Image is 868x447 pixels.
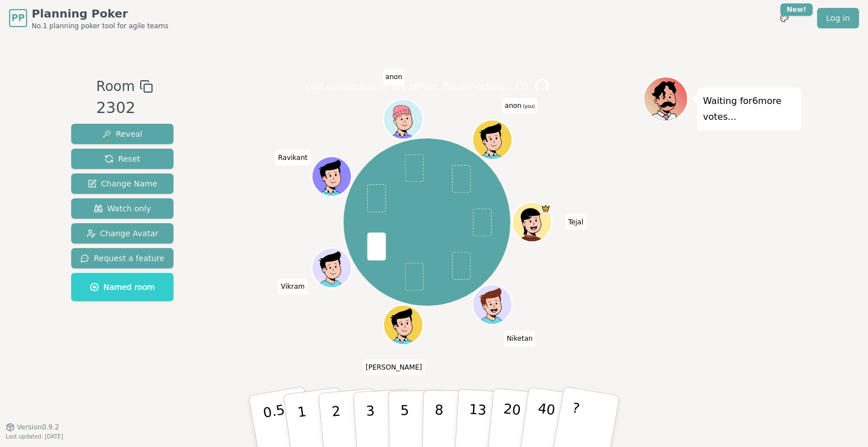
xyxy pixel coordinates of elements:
span: Last updated: [DATE] [6,433,63,440]
span: Click to change your name [504,331,536,346]
button: Watch only [71,198,173,219]
span: Click to change your name [278,279,307,295]
button: Change Avatar [71,223,173,244]
span: Room [96,76,134,97]
p: Lost connection to the server. Reconnecting... ( 3 ) [305,79,528,94]
button: Click to change your avatar [474,121,511,159]
span: Version 0.9.2 [17,423,59,432]
span: No.1 planning poker tool for agile teams [32,21,168,31]
button: Version0.9.2 [6,423,59,432]
button: Reveal [71,124,173,144]
span: Change Avatar [86,228,159,239]
span: Watch only [94,203,151,214]
span: Click to change your name [363,359,425,375]
span: Planning Poker [32,6,168,21]
button: New! [774,8,795,28]
button: Change Name [71,173,173,194]
button: Reset [71,149,173,169]
button: Named room [71,273,173,301]
span: Reveal [102,128,142,140]
a: PPPlanning PokerNo.1 planning poker tool for agile teams [9,6,168,31]
span: Click to change your name [502,98,537,114]
span: (you) [522,104,535,109]
span: Change Name [88,178,157,189]
p: Waiting for 6 more votes... [703,93,796,125]
span: Reset [105,153,140,164]
span: Request a feature [80,253,164,264]
div: New! [780,3,813,16]
div: 2302 [96,97,153,120]
span: Named room [90,281,155,293]
span: Click to change your name [566,214,587,230]
button: Request a feature [71,248,173,268]
span: Click to change your name [383,70,405,85]
a: Log in [817,8,859,28]
span: PP [11,11,24,25]
span: Click to change your name [275,150,310,166]
span: Tejal is the host [541,203,551,214]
